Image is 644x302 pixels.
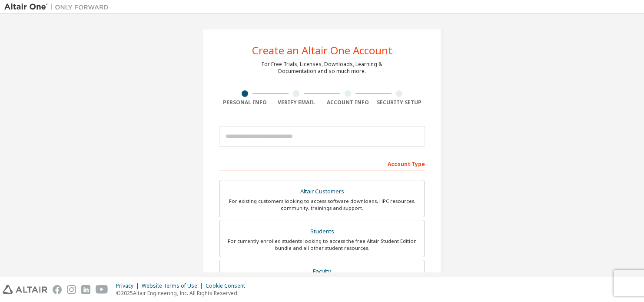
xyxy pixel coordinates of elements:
img: altair_logo.svg [3,285,47,294]
div: Students [225,226,419,238]
div: Create an Altair One Account [252,45,392,56]
img: linkedin.svg [81,285,90,294]
div: Account Info [322,99,374,106]
div: For currently enrolled students looking to access the free Altair Student Edition bundle and all ... [225,238,419,252]
div: For Free Trials, Licenses, Downloads, Learning & Documentation and so much more. [262,61,382,75]
div: Privacy [116,282,142,289]
p: © 2025 Altair Engineering, Inc. All Rights Reserved. [116,289,250,297]
img: instagram.svg [67,285,76,294]
div: Verify Email [271,99,322,106]
div: Faculty [225,265,419,278]
div: Personal Info [219,99,271,106]
div: Cookie Consent [206,282,250,289]
img: facebook.svg [53,285,62,294]
div: Altair Customers [225,186,419,198]
div: For existing customers looking to access software downloads, HPC resources, community, trainings ... [225,198,419,212]
img: youtube.svg [96,285,108,294]
div: Security Setup [374,99,425,106]
div: Account Type [219,156,425,170]
img: Altair One [4,3,113,11]
div: Website Terms of Use [142,282,206,289]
